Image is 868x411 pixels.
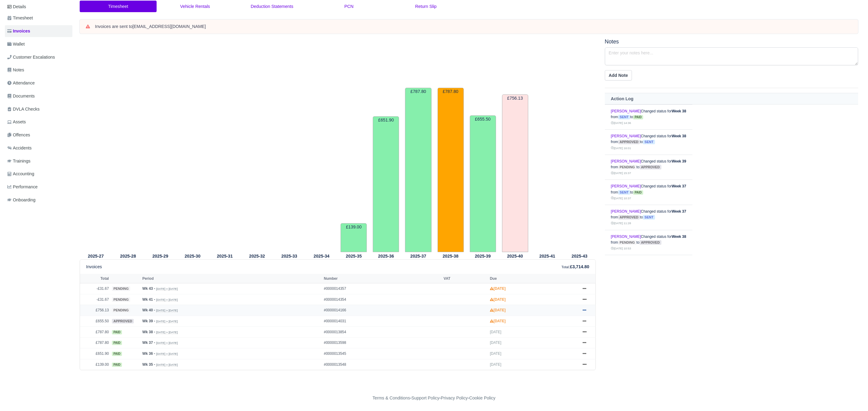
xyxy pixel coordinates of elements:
td: £139.00 [341,223,367,252]
span: sent [618,115,630,119]
th: 2025-34 [305,252,338,260]
small: [DATE] 15:37 [611,171,631,175]
a: Timesheet [5,12,72,24]
a: Performance [5,181,72,193]
span: pending [618,165,637,170]
span: Timesheet [7,15,33,22]
a: [PERSON_NAME] [611,235,641,239]
h5: Notes [605,39,858,45]
strong: [DATE] [490,308,506,312]
span: approved [112,319,134,324]
td: #0000013548 [322,359,442,370]
span: [DATE] [490,330,502,334]
th: Period [141,274,322,283]
a: Attendance [5,77,72,89]
a: [PERSON_NAME] [611,209,641,214]
button: Add Note [605,70,632,80]
span: Assets [7,118,26,125]
th: Due [488,274,577,283]
a: Privacy Policy [441,396,468,400]
span: Onboarding [7,197,36,204]
td: #0000013545 [322,348,442,359]
small: [DATE] » [DATE] [156,352,178,356]
small: [DATE] » [DATE] [156,341,178,345]
td: #0000014031 [322,316,442,327]
th: VAT [442,274,488,283]
strong: Wk 43 - [142,286,155,291]
a: [PERSON_NAME] [611,134,641,138]
td: Changed status for from to [605,230,693,255]
strong: Week 38 [672,134,686,138]
a: Onboarding [5,194,72,206]
span: paid [633,115,643,119]
a: Timesheet [80,1,157,12]
span: pending [112,297,130,302]
strong: Week 37 [672,184,686,188]
a: Support Policy [411,396,439,400]
td: £651.90 [80,348,110,359]
span: Customer Escalations [7,54,55,61]
td: -£31.67 [80,294,110,305]
small: [DATE] 10:53 [611,247,631,250]
strong: Week 37 [672,209,686,214]
td: £756.13 [80,305,110,316]
span: Documents [7,93,35,100]
span: pending [112,286,130,291]
span: pending [112,308,130,313]
a: Invoices [5,25,72,37]
strong: [DATE] [490,297,506,302]
td: Changed status for from to [605,255,693,280]
td: £655.50 [470,115,496,252]
a: Documents [5,90,72,102]
strong: Week 39 [672,159,686,163]
a: Offences [5,129,72,141]
td: #0000013598 [322,337,442,348]
a: Deduction Statements [234,1,311,12]
th: 2025-33 [273,252,305,260]
small: [DATE] » [DATE] [156,331,178,334]
td: Changed status for from to [605,180,693,205]
strong: Wk 35 - [142,362,155,367]
small: [DATE] » [DATE] [156,298,178,302]
span: approved [640,165,661,170]
a: Accounting [5,168,72,180]
td: Changed status for from to [605,205,693,230]
th: 2025-37 [402,252,434,260]
iframe: Chat Widget [838,382,868,411]
small: [DATE] 10:37 [611,197,631,200]
td: £787.80 [80,327,110,337]
th: 2025-31 [209,252,241,260]
th: 2025-29 [144,252,176,260]
span: [DATE] [490,351,502,356]
span: Invoices [7,28,30,35]
a: Notes [5,64,72,76]
small: [DATE] » [DATE] [156,287,178,291]
td: £651.90 [373,116,399,252]
strong: [DATE] [490,319,506,323]
span: pending [618,240,637,245]
a: Accidents [5,142,72,154]
td: #0000014354 [322,294,442,305]
span: paid [112,363,122,367]
td: £655.50 [80,316,110,327]
strong: Week 38 [672,235,686,239]
span: approved [640,240,661,245]
th: 2025-32 [241,252,273,260]
span: Accidents [7,145,32,152]
h6: Invoices [86,264,102,269]
span: sent [618,190,630,195]
th: 2025-36 [370,252,402,260]
a: Customer Escalations [5,51,72,63]
small: [DATE] » [DATE] [156,309,178,312]
td: #0000014166 [322,305,442,316]
small: [DATE] » [DATE] [156,363,178,367]
th: 2025-30 [176,252,209,260]
small: [DATE] 16:01 [611,146,631,150]
a: [PERSON_NAME] [611,109,641,113]
a: Details [5,1,72,12]
td: £139.00 [80,359,110,370]
span: paid [633,190,643,195]
td: £787.80 [438,88,464,252]
th: Number [322,274,442,283]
